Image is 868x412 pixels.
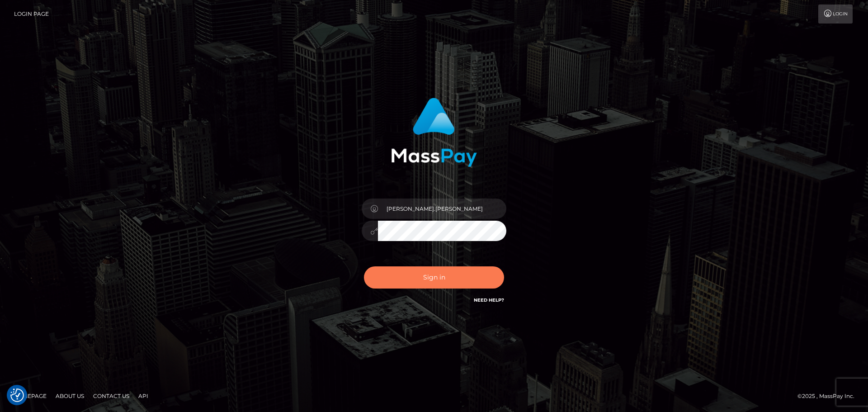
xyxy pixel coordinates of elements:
img: Revisit consent button [10,388,24,402]
div: © 2025 , MassPay Inc. [797,391,861,401]
a: Contact Us [90,389,133,403]
a: Need Help? [474,297,504,303]
a: Login [818,5,853,24]
a: API [135,389,152,403]
a: About Us [52,389,88,403]
input: Username... [378,199,506,219]
img: MassPay Login [391,98,477,167]
a: Homepage [10,389,50,403]
button: Sign in [364,266,504,289]
button: Consent Preferences [10,388,24,402]
a: Login Page [14,5,49,24]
